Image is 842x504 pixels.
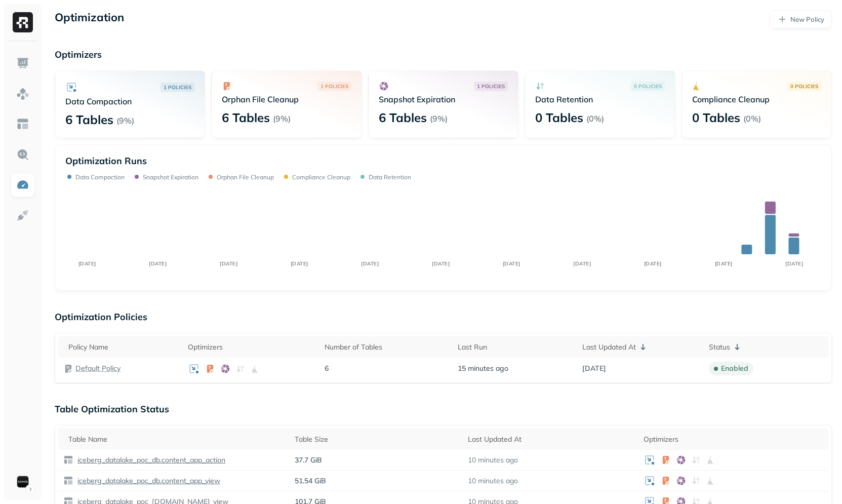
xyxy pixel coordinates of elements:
[217,173,274,181] p: Orphan File Cleanup
[292,173,350,181] p: Compliance Cleanup
[116,115,134,126] p: ( 9% )
[468,455,518,465] p: 10 minutes ago
[430,113,448,124] p: ( 9% )
[709,341,823,353] div: Status
[325,364,448,373] p: 6
[692,94,821,104] p: Compliance Cleanup
[320,83,348,90] p: 1 POLICIES
[743,113,761,124] p: ( 0% )
[16,475,30,489] img: Sonos
[535,94,664,104] p: Data Retention
[73,455,225,465] a: iceberg_datalake_poc_db.content_app_action
[63,476,73,486] img: table
[188,341,314,353] div: Optimizers
[721,364,748,373] p: enabled
[379,94,508,104] p: Snapshot Expiration
[586,113,604,124] p: ( 0% )
[16,57,29,70] img: Dashboard
[164,84,191,91] p: 1 POLICIES
[13,12,33,32] img: Ryft
[143,173,198,181] p: Snapshot Expiration
[458,364,508,373] span: 15 minutes ago
[369,173,411,181] p: Data Retention
[503,260,520,267] tspan: [DATE]
[468,476,518,486] p: 10 minutes ago
[468,433,633,445] div: Last Updated At
[16,87,29,100] img: Assets
[634,83,662,90] p: 0 POLICIES
[790,15,824,24] p: New Policy
[582,341,699,353] div: Last Updated At
[644,433,823,445] div: Optimizers
[291,260,308,267] tspan: [DATE]
[573,260,591,267] tspan: [DATE]
[644,260,662,267] tspan: [DATE]
[477,83,505,90] p: 1 POLICIES
[16,178,29,191] img: Optimization
[78,260,96,267] tspan: [DATE]
[75,476,220,486] p: iceberg_datalake_poc_db.content_app_view
[149,260,167,267] tspan: [DATE]
[68,341,178,353] div: Policy Name
[770,10,832,28] a: New Policy
[222,94,351,104] p: Orphan File Cleanup
[75,173,125,181] p: Data Compaction
[295,476,458,486] p: 51.54 GiB
[790,83,818,90] p: 0 POLICIES
[222,109,270,126] p: 6 Tables
[432,260,450,267] tspan: [DATE]
[582,364,606,373] span: [DATE]
[273,113,291,124] p: ( 9% )
[361,260,379,267] tspan: [DATE]
[73,476,220,486] a: iceberg_datalake_poc_db.content_app_view
[325,341,448,353] div: Number of Tables
[220,260,237,267] tspan: [DATE]
[295,433,458,445] div: Table Size
[63,455,73,465] img: table
[55,403,832,415] p: Table Optimization Status
[68,433,285,445] div: Table Name
[65,155,147,167] p: Optimization Runs
[785,260,803,267] tspan: [DATE]
[75,364,121,373] a: Default Policy
[535,109,583,126] p: 0 Tables
[55,10,124,28] p: Optimization
[55,49,832,60] p: Optimizers
[379,109,427,126] p: 6 Tables
[65,111,113,128] p: 6 Tables
[55,311,832,323] p: Optimization Policies
[16,148,29,161] img: Query Explorer
[458,341,572,353] div: Last Run
[692,109,740,126] p: 0 Tables
[16,118,29,131] img: Asset Explorer
[65,96,194,106] p: Data Compaction
[16,209,29,222] img: Integrations
[295,455,458,465] p: 37.7 GiB
[715,260,733,267] tspan: [DATE]
[75,455,225,465] p: iceberg_datalake_poc_db.content_app_action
